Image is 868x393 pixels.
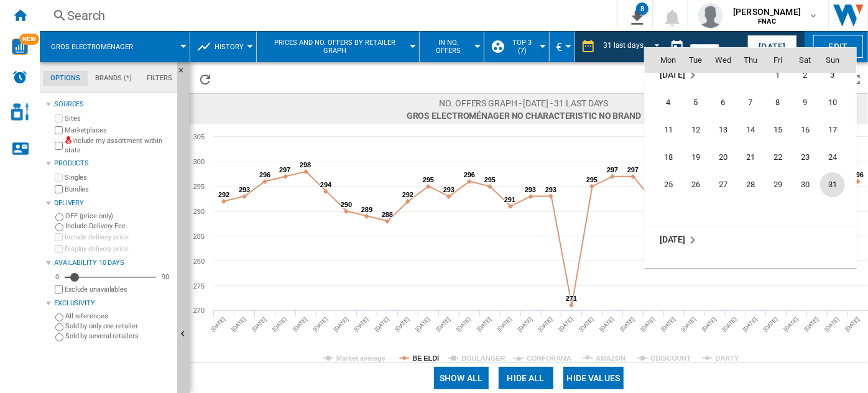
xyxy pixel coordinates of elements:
span: 1 [656,255,681,280]
td: Sunday August 17 2025 [819,116,856,144]
td: Wednesday August 20 2025 [709,144,737,171]
span: 20 [711,145,736,170]
tr: Week 5 [645,171,856,198]
span: 28 [738,172,763,197]
tr: Week 3 [645,116,856,144]
span: 4 [656,90,681,115]
span: 21 [738,145,763,170]
span: 11 [656,118,681,142]
td: Tuesday August 5 2025 [682,89,709,116]
td: Thursday August 21 2025 [737,144,764,171]
span: 5 [765,255,790,280]
span: 8 [765,90,790,115]
span: 9 [793,90,818,115]
td: Wednesday September 3 2025 [709,254,737,281]
td: Saturday August 9 2025 [792,89,819,116]
td: Tuesday September 2 2025 [682,254,709,281]
th: Sun [819,48,856,73]
td: Friday September 5 2025 [764,254,792,281]
td: Saturday August 30 2025 [792,171,819,198]
tr: Week undefined [645,226,856,254]
span: [DATE] [660,234,685,244]
span: 26 [683,172,708,197]
span: 14 [738,118,763,142]
span: 16 [793,118,818,142]
tr: Week 1 [645,61,856,89]
td: Saturday August 23 2025 [792,144,819,171]
span: 3 [711,255,736,280]
span: 10 [820,90,845,115]
td: Wednesday August 13 2025 [709,116,737,144]
th: Tue [682,48,709,73]
span: 7 [738,90,763,115]
span: 1 [765,63,790,88]
tr: Week 4 [645,144,856,171]
td: Saturday September 6 2025 [792,254,819,281]
span: 7 [820,255,845,280]
span: 15 [765,118,790,142]
span: 23 [793,145,818,170]
th: Sat [792,48,819,73]
th: Fri [764,48,792,73]
span: 27 [711,172,736,197]
span: 6 [793,255,818,280]
td: Friday August 15 2025 [764,116,792,144]
span: 25 [656,172,681,197]
span: 5 [683,90,708,115]
td: August 2025 [645,61,737,89]
span: 29 [765,172,790,197]
span: 12 [683,118,708,142]
span: 31 [820,172,845,197]
th: Wed [709,48,737,73]
span: 4 [738,255,763,280]
md-calendar: Calendar [645,48,856,267]
td: Sunday August 24 2025 [819,144,856,171]
span: 18 [656,145,681,170]
span: 3 [820,63,845,88]
td: Sunday August 10 2025 [819,89,856,116]
th: Thu [737,48,764,73]
td: Friday August 8 2025 [764,89,792,116]
tr: Week 1 [645,254,856,281]
td: Thursday September 4 2025 [737,254,764,281]
td: Monday August 4 2025 [645,89,682,116]
td: Sunday September 7 2025 [819,254,856,281]
span: 2 [683,255,708,280]
span: 24 [820,145,845,170]
span: 19 [683,145,708,170]
td: Sunday August 31 2025 [819,171,856,198]
td: Monday September 1 2025 [645,254,682,281]
td: Wednesday August 6 2025 [709,89,737,116]
td: Tuesday August 26 2025 [682,171,709,198]
span: 30 [793,172,818,197]
span: 2 [793,63,818,88]
td: Tuesday August 12 2025 [682,116,709,144]
td: Wednesday August 27 2025 [709,171,737,198]
td: Monday August 25 2025 [645,171,682,198]
td: Saturday August 2 2025 [792,61,819,89]
td: Monday August 11 2025 [645,116,682,144]
span: 17 [820,118,845,142]
span: 22 [765,145,790,170]
tr: Week undefined [645,198,856,226]
td: Thursday August 7 2025 [737,89,764,116]
td: Friday August 22 2025 [764,144,792,171]
tr: Week 2 [645,89,856,116]
span: 13 [711,118,736,142]
td: Friday August 29 2025 [764,171,792,198]
td: September 2025 [645,226,856,254]
td: Monday August 18 2025 [645,144,682,171]
td: Thursday August 14 2025 [737,116,764,144]
td: Tuesday August 19 2025 [682,144,709,171]
span: [DATE] [660,70,685,80]
td: Sunday August 3 2025 [819,61,856,89]
span: 6 [711,90,736,115]
td: Thursday August 28 2025 [737,171,764,198]
td: Saturday August 16 2025 [792,116,819,144]
td: Friday August 1 2025 [764,61,792,89]
th: Mon [645,48,682,73]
